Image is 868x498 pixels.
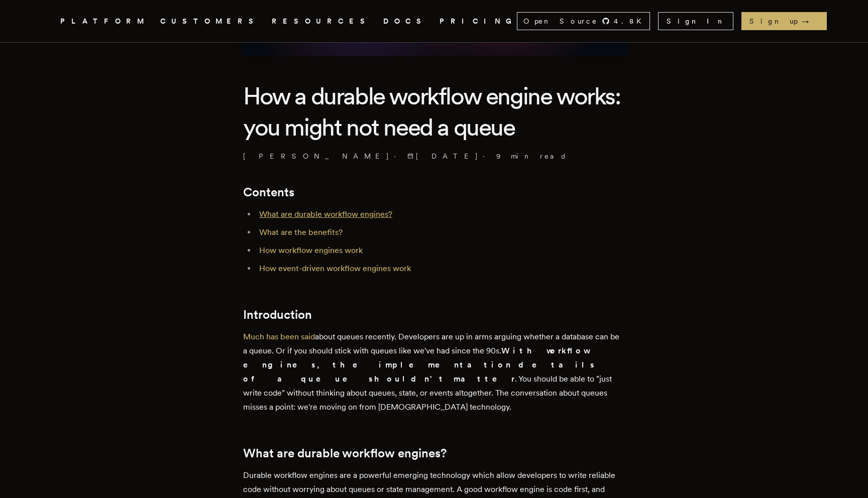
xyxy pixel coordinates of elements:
a: Sign up [741,12,827,30]
h1: How a durable workflow engine works: you might not need a queue [243,80,625,143]
a: CUSTOMERS [160,15,260,28]
p: · · [243,151,625,161]
a: PRICING [440,15,517,28]
h2: What are durable workflow engines? [243,446,625,460]
span: Open Source [523,16,598,26]
a: DOCS [383,15,427,28]
span: → [802,16,819,26]
span: 4.8 K [614,16,647,26]
h2: Introduction [243,308,625,322]
button: PLATFORM [60,15,148,28]
a: What are durable workflow engines? [259,209,392,219]
a: Sign In [658,12,733,30]
span: [DATE] [407,151,479,161]
button: RESOURCES [272,15,371,28]
h2: Contents [243,185,625,199]
a: [PERSON_NAME] [243,151,390,161]
a: Much has been said [243,332,315,341]
span: 9 min read [496,151,567,161]
a: How event-driven workflow engines work [259,264,411,273]
p: about queues recently. Developers are up in arms arguing whether a database can be a queue. Or if... [243,330,625,414]
strong: With workflow engines, the implementation details of a queue shouldn't matter [243,346,596,384]
a: How workflow engines work [259,245,363,255]
a: What are the benefits? [259,227,343,237]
